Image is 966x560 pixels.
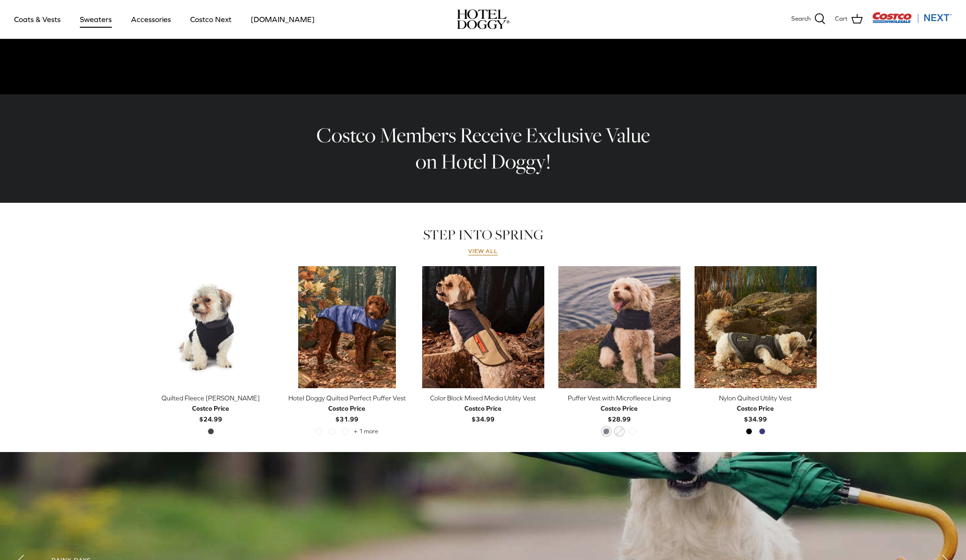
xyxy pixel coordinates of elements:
a: Costco Next [182,3,240,35]
a: Nylon Quilted Utility Vest [695,266,817,388]
a: Color Block Mixed Media Utility Vest Costco Price$34.99 [422,393,544,424]
div: Puffer Vest with Microfleece Lining [558,393,680,403]
h2: Costco Members Receive Exclusive Value on Hotel Doggy! [309,122,657,175]
div: Nylon Quilted Utility Vest [695,393,817,403]
a: View all [468,248,498,255]
a: STEP INTO SPRING [423,225,543,244]
b: $28.99 [601,403,638,422]
a: Quilted Fleece Melton Vest [150,266,272,388]
a: Color Block Mixed Media Utility Vest [422,266,544,388]
b: $31.99 [328,403,365,422]
a: Accessories [123,3,179,35]
b: $34.99 [737,403,774,422]
span: Search [791,14,811,24]
a: Search [791,13,826,25]
div: Hotel Doggy Quilted Perfect Puffer Vest [286,393,408,403]
a: hoteldoggy.com hoteldoggycom [457,9,510,29]
span: + 1 more [354,428,378,435]
div: Quilted Fleece [PERSON_NAME] [150,393,272,403]
img: hoteldoggycom [457,9,510,29]
b: $34.99 [464,403,502,422]
a: Coats & Vests [6,3,69,35]
div: Costco Price [601,403,638,414]
a: Hotel Doggy Quilted Perfect Puffer Vest [286,266,408,388]
a: Quilted Fleece [PERSON_NAME] Costco Price$24.99 [150,393,272,424]
a: Nylon Quilted Utility Vest Costco Price$34.99 [695,393,817,424]
img: Costco Next [872,12,952,23]
img: tan dog wearing a blue & brown vest [422,266,544,388]
a: Cart [835,13,863,25]
span: Cart [835,14,848,24]
div: Color Block Mixed Media Utility Vest [422,393,544,403]
a: Sweaters [71,3,120,35]
div: Costco Price [328,403,365,414]
a: [DOMAIN_NAME] [242,3,323,35]
a: Hotel Doggy Quilted Perfect Puffer Vest Costco Price$31.99 [286,393,408,424]
div: Costco Price [192,403,229,414]
div: Costco Price [737,403,774,414]
a: Puffer Vest with Microfleece Lining [558,266,680,388]
div: Costco Price [464,403,502,414]
a: Puffer Vest with Microfleece Lining Costco Price$28.99 [558,393,680,424]
b: $24.99 [192,403,229,422]
a: Visit Costco Next [872,18,952,25]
